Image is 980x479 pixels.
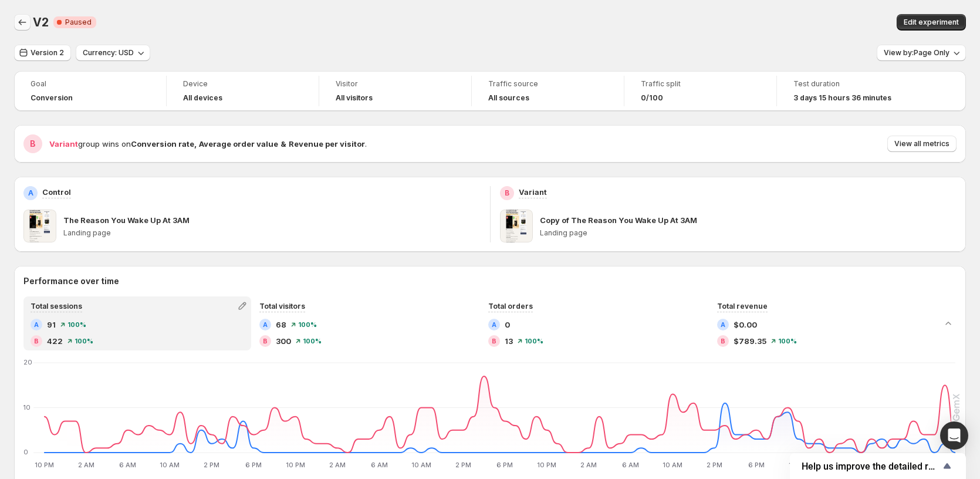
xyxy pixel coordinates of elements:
[580,461,597,469] text: 2 AM
[34,338,39,345] h2: B
[119,461,136,469] text: 6 AM
[286,461,305,469] text: 10 PM
[76,45,150,61] button: Currency: USD
[23,403,31,411] text: 10
[492,338,496,345] h2: B
[23,358,32,366] text: 20
[30,138,36,150] h2: B
[641,93,663,103] span: 0/100
[289,139,365,149] strong: Revenue per visitor
[505,319,510,330] span: 0
[540,228,957,238] p: Landing page
[641,78,760,104] a: Traffic split0/100
[303,338,322,345] span: 100 %
[641,79,760,89] span: Traffic split
[298,321,317,328] span: 100 %
[31,48,64,58] span: Version 2
[204,461,219,469] text: 2 PM
[455,461,471,469] text: 2 PM
[65,18,92,27] span: Paused
[31,78,150,104] a: GoalConversion
[887,136,957,152] button: View all metrics
[276,319,286,330] span: 68
[663,461,682,469] text: 10 AM
[793,93,891,103] span: 3 days 15 hours 36 minutes
[281,139,286,149] strong: &
[721,338,725,345] h2: B
[488,79,607,89] span: Traffic source
[23,275,957,287] h2: Performance over time
[33,15,49,29] span: V2
[721,321,725,328] h2: A
[793,79,913,89] span: Test duration
[492,321,496,328] h2: A
[734,319,757,330] span: $0.00
[31,79,150,89] span: Goal
[525,338,543,345] span: 100 %
[131,139,194,149] strong: Conversion rate
[488,93,529,103] h4: All sources
[259,302,305,311] span: Total visitors
[160,461,180,469] text: 10 AM
[371,461,388,469] text: 6 AM
[778,338,797,345] span: 100 %
[411,461,431,469] text: 10 AM
[940,421,968,450] div: Open Intercom Messenger
[505,335,513,347] span: 13
[505,188,509,198] h2: B
[707,461,722,469] text: 2 PM
[63,214,190,226] p: The Reason You Wake Up At 3AM
[877,45,966,61] button: View by:Page Only
[734,335,766,347] span: $789.35
[28,188,33,198] h2: A
[802,459,954,473] button: Show survey - Help us improve the detailed report for A/B campaigns
[14,45,71,61] button: Version 2
[540,214,697,226] p: Copy of The Reason You Wake Up At 3AM
[183,78,302,104] a: DeviceAll devices
[488,302,533,311] span: Total orders
[802,461,940,472] span: Help us improve the detailed report for A/B campaigns
[199,139,278,149] strong: Average order value
[276,335,291,347] span: 300
[789,461,808,469] text: 10 PM
[47,335,63,347] span: 422
[49,139,367,149] span: group wins on .
[496,461,513,469] text: 6 PM
[263,321,268,328] h2: A
[67,321,86,328] span: 100 %
[35,461,54,469] text: 10 PM
[183,93,222,103] h4: All devices
[488,78,607,104] a: Traffic sourceAll sources
[940,315,957,332] button: Collapse chart
[31,302,82,311] span: Total sessions
[63,228,481,238] p: Landing page
[75,338,93,345] span: 100 %
[194,139,197,149] strong: ,
[519,186,547,198] p: Variant
[336,78,455,104] a: VisitorAll visitors
[897,14,966,31] button: Edit experiment
[336,93,373,103] h4: All visitors
[31,93,73,103] span: Conversion
[500,210,533,242] img: Copy of The Reason You Wake Up At 3AM
[34,321,39,328] h2: A
[263,338,268,345] h2: B
[793,78,913,104] a: Test duration3 days 15 hours 36 minutes
[717,302,768,311] span: Total revenue
[622,461,639,469] text: 6 AM
[183,79,302,89] span: Device
[336,79,455,89] span: Visitor
[329,461,346,469] text: 2 AM
[78,461,94,469] text: 2 AM
[42,186,71,198] p: Control
[884,48,949,58] span: View by: Page Only
[83,48,134,58] span: Currency: USD
[537,461,556,469] text: 10 PM
[14,14,31,31] button: Back
[245,461,262,469] text: 6 PM
[894,139,949,149] span: View all metrics
[47,319,56,330] span: 91
[23,448,28,456] text: 0
[49,139,78,149] span: Variant
[748,461,765,469] text: 6 PM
